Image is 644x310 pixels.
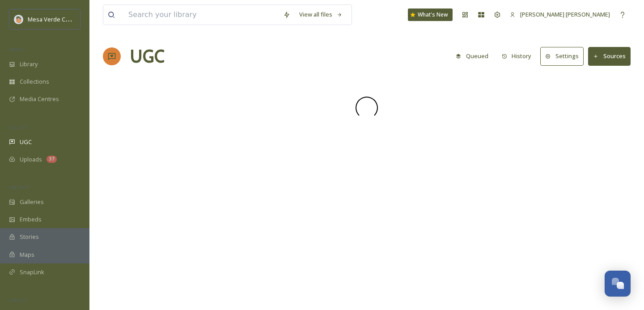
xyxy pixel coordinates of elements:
[605,271,631,297] button: Open Chat
[540,47,588,65] a: Settings
[9,184,30,191] span: WIDGETS
[295,6,347,23] a: View all files
[14,15,23,24] img: MVC%20SnapSea%20logo%20%281%29.png
[47,156,57,163] div: 37
[20,95,59,103] span: Media Centres
[20,198,44,206] span: Galleries
[9,297,27,303] span: SOCIALS
[520,10,610,18] span: [PERSON_NAME] [PERSON_NAME]
[588,47,631,65] button: Sources
[20,215,42,224] span: Embeds
[451,47,493,65] button: Queued
[497,47,536,65] button: History
[451,47,497,65] a: Queued
[20,251,34,259] span: Maps
[20,268,44,276] span: SnapLink
[505,6,614,23] a: [PERSON_NAME] [PERSON_NAME]
[28,15,83,23] span: Mesa Verde Country
[124,5,279,25] input: Search your library
[497,47,541,65] a: History
[130,43,165,70] a: UGC
[408,8,453,21] a: What's New
[9,46,25,53] span: MEDIA
[20,60,38,68] span: Library
[9,124,28,131] span: COLLECT
[20,77,49,86] span: Collections
[20,233,39,241] span: Stories
[20,155,42,164] span: Uploads
[540,47,584,65] button: Settings
[20,138,32,146] span: UGC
